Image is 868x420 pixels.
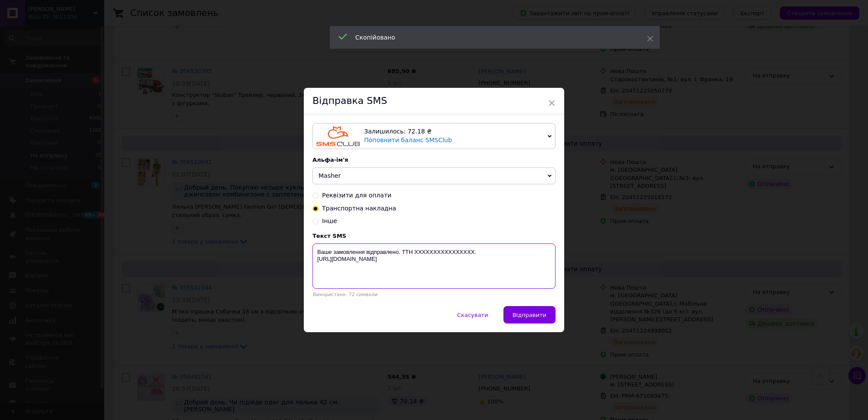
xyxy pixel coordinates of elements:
[457,312,488,318] span: Скасувати
[548,96,556,110] span: ×
[312,157,348,163] span: Альфа-ім'я
[364,127,544,136] div: Залишилось: 72.18 ₴
[312,292,556,297] div: Використано: 72 символи
[503,306,556,323] button: Відправити
[312,243,556,289] textarea: Ваше замовлення відправлено. ТТН ХХХХХХХХХХХХХХХХ. [URL][DOMAIN_NAME]
[319,172,341,179] span: Masher
[322,192,391,199] span: Реквізити для оплати
[355,33,625,42] div: Скопійовано
[312,233,556,239] div: Текст SMS
[304,88,564,114] div: Відправка SMS
[322,217,337,224] span: Інше
[322,205,396,212] span: Транспортна накладна
[448,306,497,323] button: Скасувати
[364,137,452,143] a: Поповнити баланс SMSClub
[513,312,546,318] span: Відправити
